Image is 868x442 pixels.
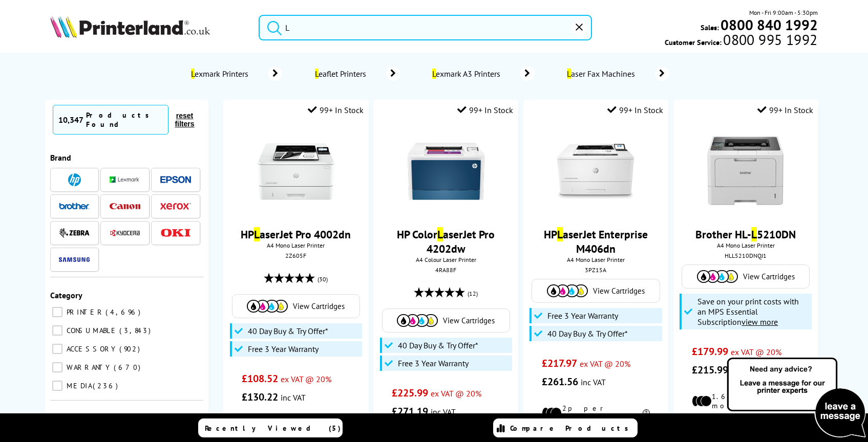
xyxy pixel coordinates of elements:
span: CONSUMABLE [64,326,118,335]
div: 4RA88F [381,266,511,274]
span: Free 3 Year Warranty [248,344,319,354]
span: ex VAT @ 20% [580,359,630,369]
img: Cartridges [247,300,288,313]
img: HP [68,173,81,186]
span: aser Fax Machines [565,69,640,79]
a: Recently Viewed (5) [198,418,343,437]
span: A4 Mono Laser Printer [679,241,813,249]
span: 4,696 [105,307,143,317]
li: 1.6p per mono page [692,392,800,410]
a: View Cartridges [537,284,654,297]
a: Lexmark Printers [189,67,282,81]
a: Lexmark A3 Printers [431,67,535,81]
a: HPLaserJet Pro 4002dn [241,227,351,241]
span: MEDIA [64,381,92,390]
img: Brother [59,203,90,210]
div: 99+ In Stock [757,105,813,115]
input: WARRANTY 670 [52,362,62,372]
img: Lexmark [110,176,140,183]
span: 40 Day Buy & Try Offer* [398,340,478,350]
a: View Cartridges [388,314,504,327]
div: 3PZ15A [531,266,661,274]
span: 0800 995 1992 [722,35,817,45]
img: HP-M406dn-Front-Small.jpg [557,133,634,210]
mark: L [751,227,757,241]
input: ACCESSORY 902 [52,344,62,354]
img: Printerland Logo [50,15,210,38]
span: ex VAT @ 20% [731,347,781,357]
span: Sales: [701,23,719,32]
span: View Cartridges [593,286,645,296]
u: view more [742,317,778,327]
img: OKI [160,229,191,237]
span: A4 Mono Laser Printer [228,241,363,249]
span: eaflet Printers [313,69,371,79]
span: View Cartridges [443,316,495,325]
a: View Cartridges [238,300,354,313]
span: Recently Viewed (5) [205,424,341,433]
a: Compare Products [493,418,638,437]
span: 902 [119,344,142,353]
span: 3,843 [119,326,153,335]
span: £225.99 [392,386,428,400]
img: Zebra [59,228,90,238]
img: Epson [160,176,191,184]
div: 99+ In Stock [607,105,663,115]
span: A4 Mono Laser Printer [528,256,663,263]
span: A4 Colour Laser Printer [378,256,513,263]
span: ex VAT @ 20% [431,388,481,399]
div: 2Z605F [231,252,361,259]
img: Cartridges [697,270,738,283]
div: 99+ In Stock [308,105,364,115]
span: (30) [317,270,328,289]
span: £261.56 [542,375,578,388]
img: HP-4202DN-Front-Main-Small.jpg [408,133,484,210]
b: 0800 840 1992 [721,15,818,34]
span: ex VAT @ 20% [281,374,331,384]
img: HP-LaserJetPro-4002dn-Front-Small.jpg [258,133,334,210]
img: Xerox [160,203,191,210]
span: Compare Products [510,424,634,433]
span: Free 3 Year Warranty [398,358,469,368]
input: Search product or brand [259,15,592,40]
div: Products Found [86,110,163,129]
span: Save on your print costs with an MPS Essential Subscription [697,296,799,327]
span: 236 [93,381,120,390]
input: CONSUMABLE 3,843 [52,325,62,336]
span: £108.52 [242,372,278,385]
a: HP ColorLaserJet Pro 4202dw [397,227,495,256]
img: Samsung [59,257,90,262]
span: £271.19 [392,405,428,418]
a: Printerland Logo [50,15,246,40]
span: Customer Service: [665,35,817,47]
li: 2p per mono page [542,404,650,422]
span: (12) [468,284,478,303]
span: exmark Printers [189,69,253,79]
span: £130.22 [242,390,278,404]
img: Canon [110,203,140,210]
img: Open Live Chat window [725,356,868,440]
mark: L [191,69,195,79]
span: 40 Day Buy & Try Offer* [248,326,328,336]
mark: L [432,69,436,79]
mark: L [254,227,260,241]
span: WARRANTY [64,363,113,372]
a: View Cartridges [687,270,804,283]
span: PRINTER [64,307,104,317]
a: Brother HL-L5210DN [695,227,796,241]
img: Cartridges [397,314,438,327]
span: 10,347 [58,115,83,125]
span: Mon - Fri 9:00am - 5:30pm [749,8,818,17]
span: exmark A3 Printers [431,69,505,79]
a: HPLaserJet Enterprise M406dn [544,227,648,256]
button: reset filters [168,111,200,128]
mark: L [437,227,443,241]
span: ACCESSORY [64,344,118,353]
input: MEDIA 236 [52,381,62,391]
span: inc VAT [581,377,606,387]
span: inc VAT [281,392,306,403]
span: inc VAT [431,407,456,417]
mark: L [567,69,571,79]
span: View Cartridges [743,272,795,281]
div: 99+ In Stock [457,105,513,115]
